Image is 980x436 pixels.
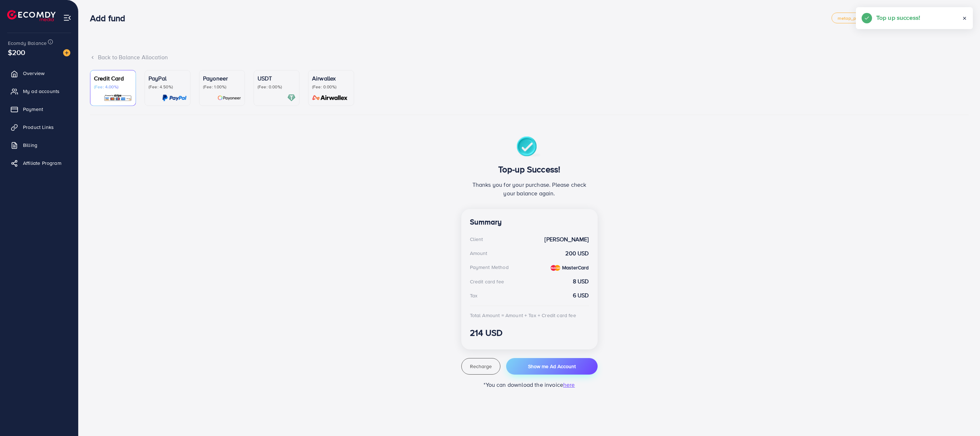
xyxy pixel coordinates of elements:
strong: 200 USD [565,249,589,258]
span: Show me Ad Account [528,363,576,370]
p: (Fee: 1.00%) [203,84,241,90]
span: Overview [23,70,44,77]
strong: 6 USD [573,291,589,300]
img: card [310,94,350,102]
div: Payment Method [470,264,509,271]
strong: [PERSON_NAME] [545,235,589,243]
img: logo [7,10,56,21]
p: Credit Card [94,74,132,83]
div: Total Amount = Amount + Tax + Credit card fee [470,312,576,319]
div: Tax [470,292,477,299]
a: My ad accounts [5,84,73,98]
strong: 8 USD [573,277,589,286]
img: image [63,49,70,56]
a: Overview [5,66,73,80]
span: here [563,381,575,389]
span: $200 [8,47,25,57]
p: (Fee: 0.00%) [312,84,350,90]
p: Thanks you for your purchase. Please check your balance again. [470,180,589,198]
img: success [517,136,542,158]
div: Amount [470,250,487,257]
img: card [162,94,187,102]
p: (Fee: 0.00%) [258,84,296,90]
span: Recharge [470,363,492,370]
h4: Summary [470,218,589,227]
p: (Fee: 4.50%) [149,84,187,90]
strong: MasterCard [562,264,589,271]
span: My ad accounts [23,88,60,95]
p: Payoneer [203,74,241,83]
iframe: Chat [950,404,975,431]
p: Airwallex [312,74,350,83]
p: (Fee: 4.00%) [94,84,132,90]
a: Product Links [5,120,73,134]
h3: Top-up Success! [470,164,589,175]
span: Billing [23,142,37,149]
a: metap_pakistan_002 [831,13,889,23]
p: *You can download the invoice [461,380,598,389]
img: card [217,94,241,102]
span: Payment [23,106,43,113]
p: USDT [258,74,296,83]
button: Show me Ad Account [506,358,597,375]
p: PayPal [149,74,187,83]
img: menu [63,14,71,22]
button: Recharge [461,358,501,375]
img: credit [551,265,560,271]
span: Ecomdy Balance [8,40,47,47]
h3: Add fund [90,13,131,23]
h5: Top up success! [876,13,920,22]
img: card [104,94,132,102]
div: Credit card fee [470,278,504,285]
span: Product Links [23,124,54,131]
img: card [287,94,296,102]
span: metap_pakistan_002 [838,16,882,20]
a: Billing [5,138,73,152]
div: Client [470,236,483,243]
a: Payment [5,102,73,116]
a: Affiliate Program [5,156,73,170]
div: Back to Balance Allocation [90,53,969,61]
span: Affiliate Program [23,159,61,167]
h3: 214 USD [470,328,589,338]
